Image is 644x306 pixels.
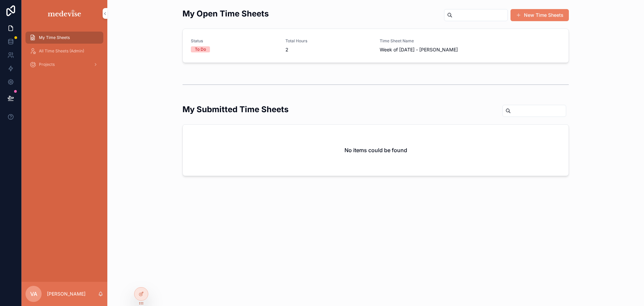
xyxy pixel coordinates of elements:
h2: My Open Time Sheets [182,8,269,19]
span: Time Sheet Name [380,38,466,44]
button: New Time Sheets [511,9,569,21]
a: Projects [25,58,103,71]
div: scrollable content [21,27,107,79]
span: Total Hours [285,38,372,44]
span: My Time Sheets [39,35,70,40]
span: Status [191,38,277,44]
span: Week of [DATE] - [PERSON_NAME] [380,46,466,53]
h2: My Submitted Time Sheets [182,104,288,115]
p: [PERSON_NAME] [47,291,86,297]
h2: No items could be found [344,146,407,154]
span: VA [30,290,37,298]
img: App logo [47,8,83,19]
a: All Time Sheets (Admin) [25,45,103,57]
span: Projects [39,62,55,67]
a: StatusTo DoTotal Hours2Time Sheet NameWeek of [DATE] - [PERSON_NAME] [183,29,569,62]
a: My Time Sheets [25,32,103,44]
iframe: Spotlight [1,32,13,44]
span: 2 [285,46,372,53]
span: All Time Sheets (Admin) [39,48,84,54]
div: To Do [195,46,206,52]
